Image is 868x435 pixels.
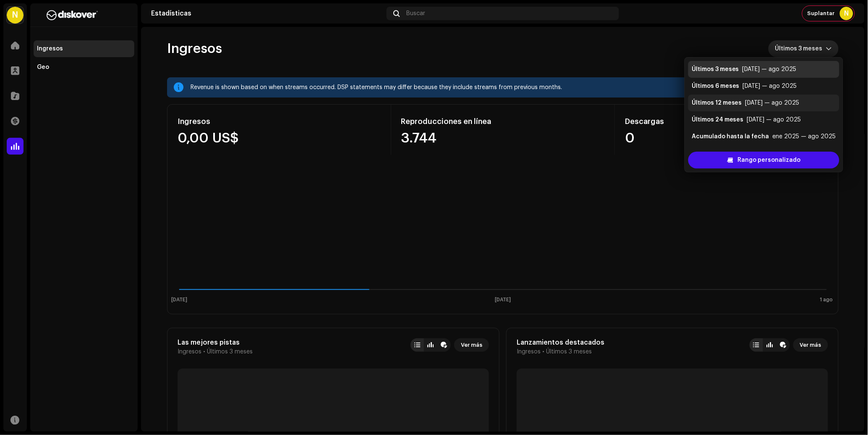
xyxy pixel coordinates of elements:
[625,132,828,145] div: 0
[454,338,489,352] button: Ver más
[171,297,187,303] text: [DATE]
[625,115,828,128] div: Descargas
[743,65,797,74] div: [DATE] — ago 2025
[517,348,541,355] span: Ingresos
[808,10,835,17] span: Suplantar
[34,59,134,76] re-m-nav-item: Geo
[34,40,134,57] re-m-nav-item: Ingresos
[747,116,801,124] div: [DATE] — ago 2025
[191,82,832,92] div: Revenue is shown based on when streams occurred. DSP statements may differ because they include s...
[775,40,826,57] span: Últimos 3 meses
[692,82,740,90] div: Últimos 6 meses
[773,132,836,141] div: ene 2025 — ago 2025
[820,297,833,302] text: 1 ago
[495,297,511,303] text: [DATE]
[517,338,604,347] div: Lanzamientos destacados
[7,7,24,24] div: N
[178,132,381,145] div: 0,00 US$
[692,99,742,107] div: Últimos 12 meses
[203,348,205,355] span: •
[840,7,853,20] div: N
[37,64,49,71] div: Geo
[178,338,253,347] div: Las mejores pistas
[546,348,592,355] span: Últimos 3 meses
[401,115,605,128] div: Reproducciones en línea
[692,116,744,124] div: Últimos 24 meses
[688,61,839,78] li: Últimos 3 meses
[37,45,63,52] div: Ingresos
[743,82,797,90] div: [DATE] — ago 2025
[207,348,253,355] span: Últimos 3 meses
[688,95,839,111] li: Últimos 12 meses
[688,111,839,128] li: Últimos 24 meses
[793,338,828,352] button: Ver más
[401,132,605,145] div: 3.744
[461,337,482,353] span: Ver más
[688,128,839,145] li: Acumulado hasta la fecha
[178,115,381,128] div: Ingresos
[692,132,769,141] div: Acumulado hasta la fecha
[167,40,222,57] span: Ingresos
[688,78,839,95] li: Últimos 6 meses
[800,337,821,353] span: Ver más
[151,10,383,17] div: Estadísticas
[738,152,801,169] span: Rango personalizado
[692,65,739,74] div: Últimos 3 meses
[685,58,843,165] ul: Option List
[745,99,800,107] div: [DATE] — ago 2025
[688,145,839,162] li: Año calendario anterior
[406,10,425,17] span: Buscar
[178,348,201,355] span: Ingresos
[542,348,544,355] span: •
[826,40,832,57] div: dropdown trigger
